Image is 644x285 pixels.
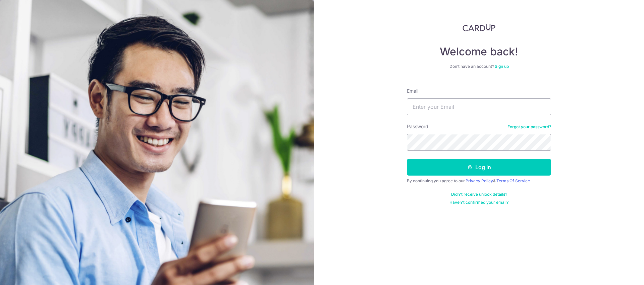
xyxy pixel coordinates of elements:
button: Log in [407,159,551,176]
label: Password [407,123,428,130]
a: Privacy Policy [466,178,493,183]
div: By continuing you agree to our & [407,178,551,184]
h4: Welcome back! [407,45,551,58]
img: CardUp Logo [463,23,495,32]
input: Enter your Email [407,98,551,115]
a: Haven't confirmed your email? [449,200,508,205]
a: Didn't receive unlock details? [451,192,507,197]
a: Terms Of Service [496,178,530,183]
label: Email [407,88,418,94]
a: Forgot your password? [507,124,551,130]
a: Sign up [495,64,509,69]
div: Don’t have an account? [407,64,551,69]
